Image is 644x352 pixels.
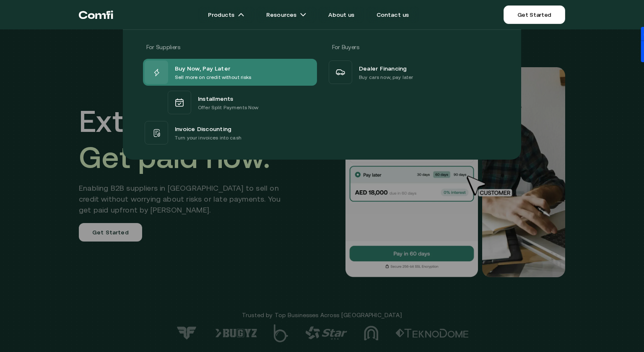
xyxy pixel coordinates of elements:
[175,63,230,73] span: Buy Now, Pay Later
[198,103,258,112] p: Offer Split Payments Now
[238,11,244,18] img: arrow icons
[198,93,234,103] span: Installments
[143,86,317,119] a: InstallmentsOffer Split Payments Now
[366,6,419,23] a: Contact us
[359,73,413,81] p: Buy cars now, pay later
[327,59,501,86] a: Dealer FinancingBuy cars now, pay later
[143,119,317,146] a: Invoice DiscountingTurn your invoices into cash
[256,6,317,23] a: Resourcesarrow icons
[332,44,359,50] span: For Buyers
[146,44,180,50] span: For Suppliers
[175,73,252,81] p: Sell more on credit without risks
[300,11,306,18] img: arrow icons
[175,134,241,142] p: Turn your invoices into cash
[175,123,231,134] span: Invoice Discounting
[143,59,317,86] a: Buy Now, Pay LaterSell more on credit without risks
[504,5,565,24] a: Get Started
[318,6,364,23] a: About us
[359,63,407,73] span: Dealer Financing
[198,6,254,23] a: Productsarrow icons
[79,2,113,27] a: Return to the top of the Comfi home page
